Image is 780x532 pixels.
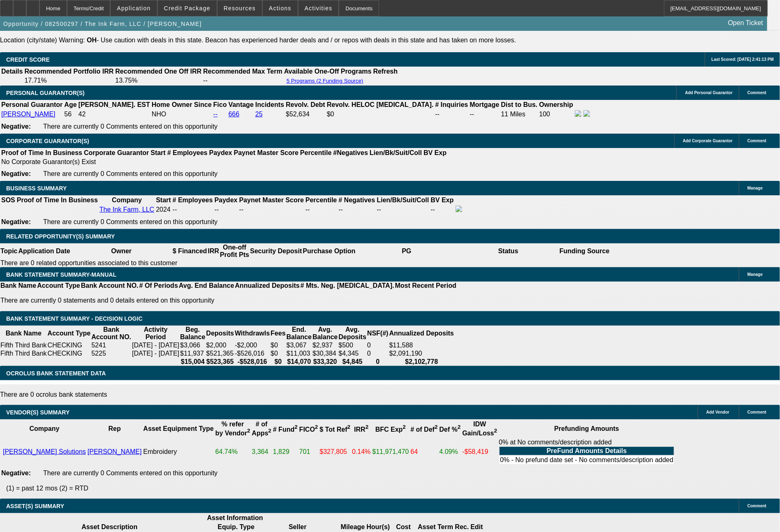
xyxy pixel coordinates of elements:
[273,438,298,465] td: 1,829
[247,428,250,434] sup: 2
[424,149,447,156] b: BV Exp
[47,326,91,341] th: Account Type
[396,523,411,530] b: Cost
[234,326,270,341] th: Withdrawls
[315,424,318,430] sup: 2
[263,0,298,16] button: Actions
[373,67,398,76] th: Refresh
[0,297,456,304] p: There are currently 0 statements and 0 details entered on this opportunity
[158,0,217,16] button: Credit Package
[748,272,763,277] span: Manage
[435,424,437,430] sup: 2
[327,101,434,108] b: Revolv. HELOC [MEDICAL_DATA].
[255,111,263,118] a: 25
[338,358,367,366] th: $4,845
[289,523,307,530] b: Seller
[79,101,150,108] b: [PERSON_NAME]. EST
[470,523,483,531] th: Edit
[37,282,81,290] th: Account Type
[389,358,454,366] th: $2,102,778
[3,21,202,27] span: Opportunity / 082500297 / The Ink Farm, LLC / [PERSON_NAME]
[458,243,559,259] th: Status
[501,101,538,108] b: Dist to Bus.
[500,456,674,464] td: 0% - No prefund date set - No comments/description added
[1,101,62,108] b: Personal Guarantor
[583,110,590,117] img: linkedin-icon.png
[294,424,297,430] sup: 2
[43,170,218,177] span: There are currently 0 Comments entered on this opportunity
[683,139,733,143] span: Add Corporate Guarantor
[43,470,218,476] span: There are currently 0 Comments entered on this opportunity
[356,243,457,259] th: PG
[440,426,461,433] b: Def %
[6,233,115,240] span: RELATED OPPORTUNITY(S) SUMMARY
[229,101,254,108] b: Vantage
[88,448,142,455] a: [PERSON_NAME]
[286,326,312,341] th: End. Balance
[431,197,454,204] b: BV Exp
[143,438,214,465] td: Embroidery
[312,326,338,341] th: Avg. Balance
[250,243,302,259] th: Security Deposit
[47,349,91,358] td: CHECKING
[220,243,250,259] th: One-off Profit Pts
[389,342,454,349] div: $11,588
[748,90,766,95] span: Comment
[554,425,619,432] b: Prefunding Amounts
[132,326,180,341] th: Activity Period
[1,67,23,76] th: Details
[431,205,454,214] td: --
[152,101,212,108] b: Home Owner Since
[367,326,389,341] th: NSF(#)
[87,37,516,44] label: - Use caution with deals in this state. Beacon has experienced harder deals and / or repos with d...
[178,282,235,290] th: Avg. End Balance
[312,341,338,349] td: $2,937
[6,138,89,144] span: CORPORATE GUARANTOR(S)
[286,341,312,349] td: $3,067
[499,439,675,465] div: 0% at No comments/description added
[164,5,211,12] span: Credit Package
[234,341,270,349] td: -$2,000
[417,523,469,531] th: Asset Term Recommendation
[748,139,766,143] span: Comment
[81,282,139,290] th: Bank Account NO.
[6,485,780,492] p: (1) = past 12 mos (2) = RTD
[180,349,206,358] td: $11,937
[234,349,270,358] td: -$526,016
[1,111,56,118] a: [PERSON_NAME]
[299,426,318,433] b: FICO
[286,101,325,108] b: Revolv. Debt
[375,426,406,433] b: BFC Exp
[143,425,213,432] b: Asset Equipment Type
[109,425,121,432] b: Rep
[218,0,262,16] button: Resources
[6,315,143,322] span: Bank Statement Summary - Decision Logic
[270,349,286,358] td: $0
[252,421,271,437] b: # of Apps
[367,341,389,349] td: 0
[389,326,454,341] th: Annualized Deposits
[300,149,331,156] b: Percentile
[312,358,338,366] th: $33,320
[284,77,366,84] button: 5 Programs (2 Funding Source)
[299,438,319,465] td: 701
[352,438,371,465] td: 0.14%
[326,110,434,119] td: $0
[711,57,774,62] span: Last Scored: [DATE] 2:41:13 PM
[234,282,300,290] th: Annualized Deposits
[539,110,574,119] td: 100
[539,101,573,108] b: Ownership
[203,67,283,76] th: Recommended Max Term
[239,206,304,213] div: --
[462,438,498,465] td: -$58,419
[112,197,142,204] b: Company
[151,110,212,119] td: NHO
[470,101,500,108] b: Mortgage
[338,326,367,341] th: Avg. Deposits
[173,206,177,213] span: --
[1,158,450,166] td: No Corporate Guarantor(s) Exist
[367,358,389,366] th: 0
[206,349,234,358] td: $521,365
[435,110,468,119] td: --
[462,421,497,437] b: IDW Gain/Loss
